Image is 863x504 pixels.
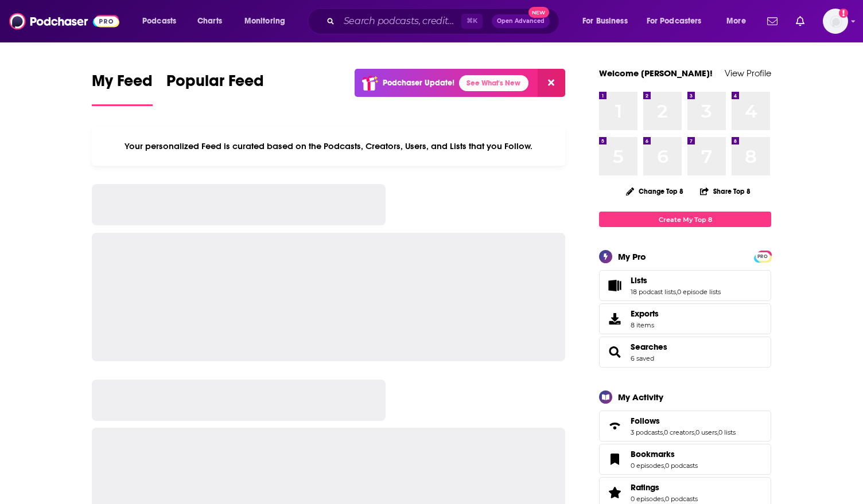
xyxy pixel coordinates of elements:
[618,251,646,262] div: My Pro
[631,428,663,436] a: 3 podcasts
[492,14,550,28] button: Open AdvancedNew
[619,184,690,198] button: Change Top 8
[695,428,717,436] a: 0 users
[677,288,721,296] a: 0 episode lists
[599,68,713,79] a: Welcome [PERSON_NAME]!
[599,212,771,227] a: Create My Top 8
[823,9,848,34] img: User Profile
[665,495,698,503] a: 0 podcasts
[631,416,736,426] a: Follows
[599,270,771,301] span: Lists
[665,462,698,470] a: 0 podcasts
[823,9,848,34] span: Logged in as megcassidy
[166,71,264,106] a: Popular Feed
[631,482,698,493] a: Ratings
[92,127,565,166] div: Your personalized Feed is curated based on the Podcasts, Creators, Users, and Lists that you Follow.
[603,451,626,467] a: Bookmarks
[618,392,663,403] div: My Activity
[383,78,454,88] p: Podchaser Update!
[599,337,771,368] span: Searches
[664,462,665,470] span: ,
[197,13,222,29] span: Charts
[190,12,229,30] a: Charts
[726,13,746,29] span: More
[92,71,153,97] span: My Feed
[497,18,545,24] span: Open Advanced
[823,9,848,34] button: Show profile menu
[699,180,751,202] button: Share Top 8
[631,275,647,286] span: Lists
[631,321,659,329] span: 8 items
[631,354,654,362] a: 6 saved
[142,13,176,29] span: Podcasts
[631,416,660,426] span: Follows
[756,252,769,261] span: PRO
[459,75,528,91] a: See What's New
[631,495,664,503] a: 0 episodes
[599,411,771,442] span: Follows
[664,495,665,503] span: ,
[756,252,769,260] a: PRO
[718,428,736,436] a: 0 lists
[339,12,461,30] input: Search podcasts, credits, & more...
[236,12,300,30] button: open menu
[647,13,702,29] span: For Podcasters
[599,303,771,334] a: Exports
[631,482,659,493] span: Ratings
[763,11,782,31] a: Show notifications dropdown
[631,449,675,459] span: Bookmarks
[718,12,760,30] button: open menu
[631,288,676,296] a: 18 podcast lists
[631,308,659,319] span: Exports
[9,10,119,32] img: Podchaser - Follow, Share and Rate Podcasts
[244,13,285,29] span: Monitoring
[166,71,264,97] span: Popular Feed
[717,428,718,436] span: ,
[839,9,848,18] svg: Add a profile image
[639,12,718,30] button: open menu
[92,71,153,106] a: My Feed
[791,11,809,31] a: Show notifications dropdown
[694,428,695,436] span: ,
[603,278,626,294] a: Lists
[603,485,626,501] a: Ratings
[461,14,483,29] span: ⌘ K
[574,12,642,30] button: open menu
[676,288,677,296] span: ,
[603,311,626,327] span: Exports
[599,444,771,475] span: Bookmarks
[663,428,664,436] span: ,
[528,7,549,18] span: New
[631,275,721,286] a: Lists
[318,8,570,34] div: Search podcasts, credits, & more...
[664,428,694,436] a: 0 creators
[582,13,628,29] span: For Business
[631,449,698,459] a: Bookmarks
[631,462,664,470] a: 0 episodes
[603,418,626,434] a: Follows
[725,68,771,79] a: View Profile
[134,12,191,30] button: open menu
[631,342,667,352] a: Searches
[603,344,626,360] a: Searches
